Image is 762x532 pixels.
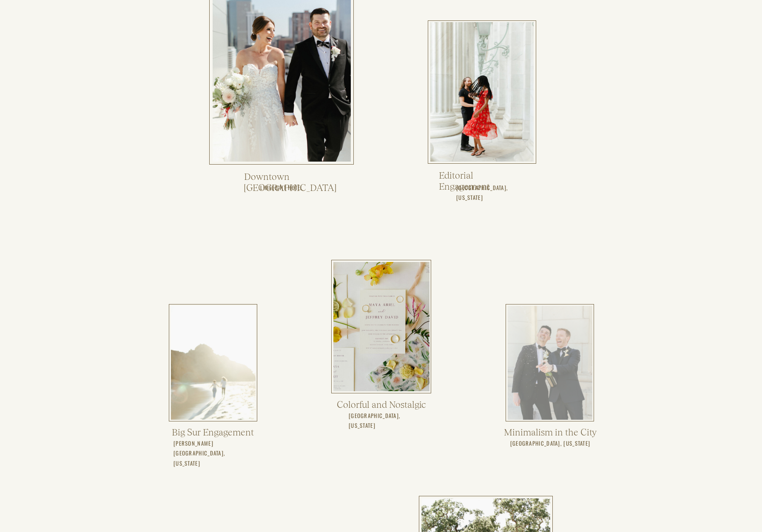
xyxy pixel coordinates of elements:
a: Downtown [GEOGRAPHIC_DATA] [244,171,319,183]
h3: [PERSON_NAME][GEOGRAPHIC_DATA], [US_STATE] [173,438,253,449]
h3: [GEOGRAPHIC_DATA], [US_STATE] [349,411,414,421]
h3: [GEOGRAPHIC_DATA], [US_STATE] [503,438,597,449]
a: Colorful and Nostalgic [330,399,433,411]
h3: [GEOGRAPHIC_DATA], [US_STATE] [456,183,508,193]
h3: Limelight Hotel [253,183,311,193]
a: Editorial Engagement [439,170,526,182]
a: Big Sur Engagement [172,427,255,438]
a: Minimalism in the City [488,427,612,438]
